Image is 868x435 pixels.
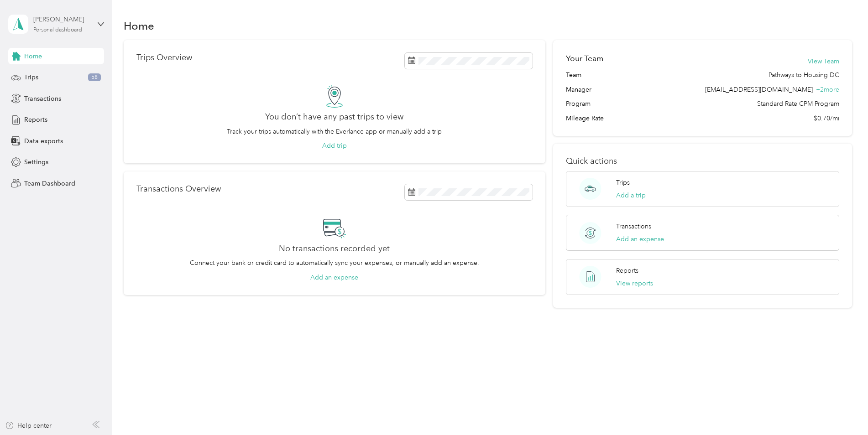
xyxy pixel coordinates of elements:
span: Home [24,52,42,61]
span: Manager [566,85,591,94]
span: 58 [88,73,101,82]
span: $0.70/mi [814,114,839,123]
span: Pathways to Housing DC [769,70,839,80]
span: Standard Rate CPM Program [757,99,839,109]
span: [EMAIL_ADDRESS][DOMAIN_NAME] [705,86,813,93]
button: Add a trip [616,191,646,200]
button: Add trip [322,141,347,150]
button: View Team [808,57,839,66]
p: Trips Overview [136,53,192,62]
div: Personal dashboard [33,27,82,33]
span: Settings [24,157,48,167]
p: Trips [616,178,630,187]
p: Connect your bank or credit card to automatically sync your expenses, or manually add an expense. [190,258,479,268]
span: Team [566,70,581,80]
iframe: Everlance-gr Chat Button Frame [817,384,868,435]
span: Transactions [24,94,61,104]
button: View reports [616,279,653,288]
span: Team Dashboard [24,179,75,188]
h2: Your Team [566,53,603,64]
p: Reports [616,266,638,275]
span: Program [566,99,591,109]
span: + 2 more [816,86,839,93]
h1: Home [124,21,154,31]
button: Help center [5,421,52,430]
h2: You don’t have any past trips to view [265,112,403,122]
h2: No transactions recorded yet [279,244,390,254]
p: Track your trips automatically with the Everlance app or manually add a trip [227,127,442,136]
button: Add an expense [310,273,358,282]
span: Trips [24,72,38,82]
p: Quick actions [566,156,839,166]
p: Transactions Overview [136,184,221,194]
span: Mileage Rate [566,114,604,123]
button: Add an expense [616,234,664,244]
p: Transactions [616,222,651,231]
div: [PERSON_NAME] [33,15,90,24]
span: Reports [24,115,47,124]
span: Data exports [24,136,63,146]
